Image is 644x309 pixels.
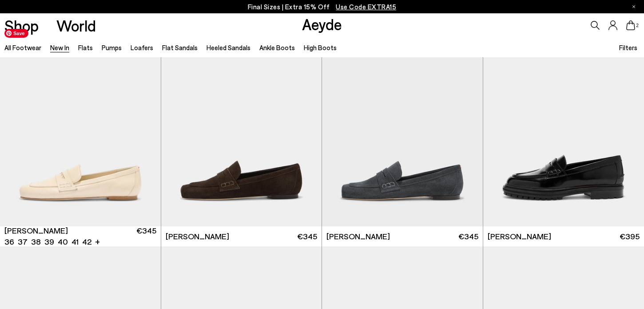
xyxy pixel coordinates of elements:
[488,231,551,242] span: [PERSON_NAME]
[336,3,396,11] span: Navigate to /collections/ss25-final-sizes
[78,44,93,51] a: Flats
[95,235,100,247] li: +
[297,231,317,242] span: €345
[4,236,89,247] ul: variant
[248,1,397,12] p: Final Sizes | Extra 15% Off
[102,44,122,51] a: Pumps
[322,226,483,246] a: [PERSON_NAME] €345
[207,44,250,51] a: Heeled Sandals
[72,236,79,247] li: 41
[18,236,28,247] li: 37
[4,236,14,247] li: 36
[161,226,322,246] a: [PERSON_NAME] €345
[4,225,68,236] span: [PERSON_NAME]
[4,44,41,51] a: All Footwear
[626,20,635,30] a: 2
[619,44,637,51] span: Filters
[326,231,390,242] span: [PERSON_NAME]
[322,24,483,226] img: Lana Suede Loafers
[620,231,640,242] span: €395
[161,24,322,226] img: Lana Suede Loafers
[82,236,91,247] li: 42
[44,236,54,247] li: 39
[458,231,478,242] span: €345
[162,44,198,51] a: Flat Sandals
[166,231,229,242] span: [PERSON_NAME]
[50,44,69,51] a: New In
[259,44,295,51] a: Ankle Boots
[4,18,39,33] a: Shop
[4,29,28,38] span: Save
[635,23,640,28] span: 2
[302,15,342,33] a: Aeyde
[304,44,337,51] a: High Boots
[58,236,68,247] li: 40
[31,236,41,247] li: 38
[136,225,156,247] span: €345
[131,44,153,51] a: Loafers
[56,18,96,33] a: World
